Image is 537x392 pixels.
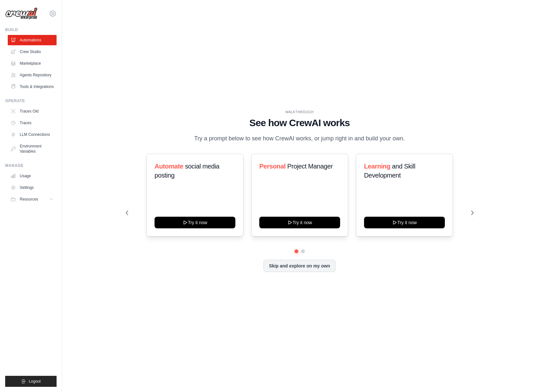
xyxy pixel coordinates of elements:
span: Automate [155,163,183,170]
span: Project Manager [287,163,333,170]
div: Manage [5,163,57,168]
span: Resources [20,197,38,202]
img: Logo [5,7,38,20]
span: social media posting [155,163,220,179]
a: LLM Connections [8,129,57,140]
button: Try it now [259,217,340,228]
div: Build [5,27,57,32]
button: Skip and explore on my own [263,260,336,272]
a: Tools & Integrations [8,82,57,92]
span: Personal [259,163,285,170]
a: Traces Old [8,106,57,116]
h1: See how CrewAI works [126,117,474,129]
a: Automations [8,35,57,45]
button: Try it now [364,217,445,228]
button: Logout [5,376,57,387]
a: Environment Variables [8,141,57,157]
div: Operate [5,98,57,103]
a: Settings [8,182,57,193]
span: Learning [364,163,390,170]
a: Agents Repository [8,70,57,80]
span: and Skill Development [364,163,415,179]
span: Logout [29,379,41,384]
a: Traces [8,118,57,128]
a: Crew Studio [8,47,57,57]
div: WALKTHROUGH [126,110,474,114]
button: Resources [8,194,57,204]
p: Try a prompt below to see how CrewAI works, or jump right in and build your own. [191,134,408,143]
a: Usage [8,171,57,181]
button: Try it now [155,217,235,228]
a: Marketplace [8,58,57,69]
